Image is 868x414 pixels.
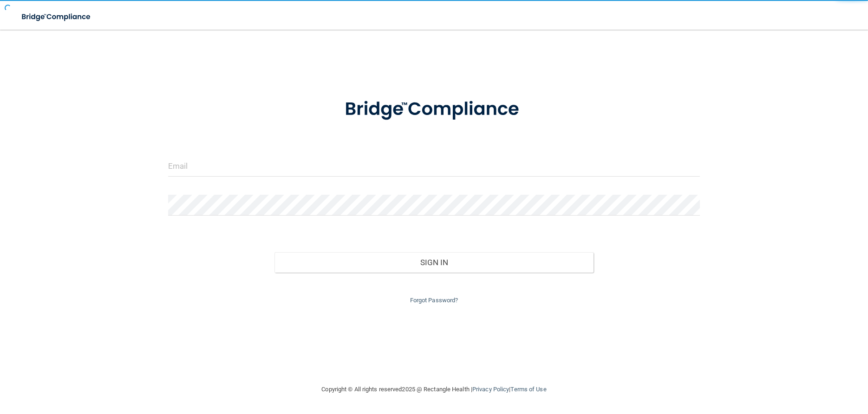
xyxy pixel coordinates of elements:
[472,386,509,393] a: Privacy Policy
[14,7,99,26] img: bridge_compliance_login_screen.278c3ca4.svg
[265,375,604,404] div: Copyright © All rights reserved 2025 @ Rectangle Health | |
[168,156,700,177] input: Email
[326,85,542,134] img: bridge_compliance_login_screen.278c3ca4.svg
[410,297,458,304] a: Forgot Password?
[510,386,546,393] a: Terms of Use
[274,252,594,273] button: Sign In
